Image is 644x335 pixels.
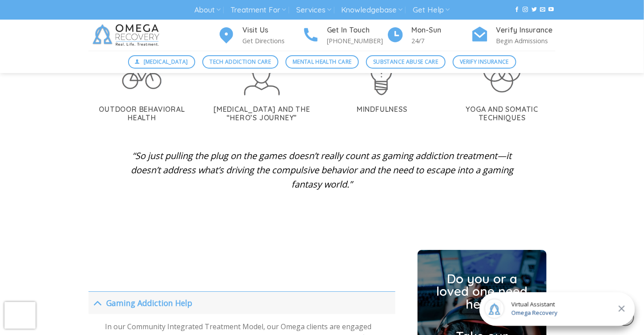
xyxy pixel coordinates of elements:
[329,105,435,114] h5: Mindfulness
[293,57,351,66] span: Mental Health Care
[437,271,528,312] a: Do you or a loved one need help?
[341,2,402,18] a: Knowledgebase
[242,36,302,46] p: Get Directions
[209,105,315,122] h5: [MEDICAL_DATA] and the “Hero’s Journey”
[202,55,278,69] a: Tech Addiction Care
[449,105,555,122] h5: Yoga and Somatic Techniques
[548,7,554,13] a: Follow on YouTube
[89,293,106,312] button: Toggle
[131,150,513,190] em: “So just pulling the plug on the games doesn’t really count as gaming addiction treatment—it does...
[89,105,195,122] h5: Outdoor Behavioral Health
[460,57,509,66] span: Verify Insurance
[411,25,471,36] h4: Mon-Sun
[209,57,271,66] span: Tech Addiction Care
[286,55,359,69] a: Mental Health Care
[327,25,386,36] h4: Get In Touch
[242,25,302,36] h4: Visit Us
[411,36,471,46] p: 24/7
[128,55,196,69] a: [MEDICAL_DATA]
[296,2,331,18] a: Services
[453,55,516,69] a: Verify Insurance
[523,7,528,13] a: Follow on Instagram
[373,57,438,66] span: Substance Abuse Care
[531,7,537,13] a: Follow on Twitter
[230,2,286,18] a: Treatment For
[327,36,386,46] p: [PHONE_NUMBER]
[302,25,386,46] a: Get In Touch [PHONE_NUMBER]
[366,55,446,69] a: Substance Abuse Care
[515,7,520,13] a: Follow on Facebook
[413,2,450,18] a: Get Help
[496,36,555,46] p: Begin Admissions
[540,7,545,13] a: Send us an email
[106,298,192,308] span: Gaming Addiction Help
[217,25,302,46] a: Visit Us Get Directions
[89,20,166,51] img: Omega Recovery
[144,57,188,66] span: [MEDICAL_DATA]
[194,2,221,18] a: About
[89,291,395,314] a: Toggle Gaming Addiction Help
[496,25,555,36] h4: Verify Insurance
[471,25,555,46] a: Verify Insurance Begin Admissions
